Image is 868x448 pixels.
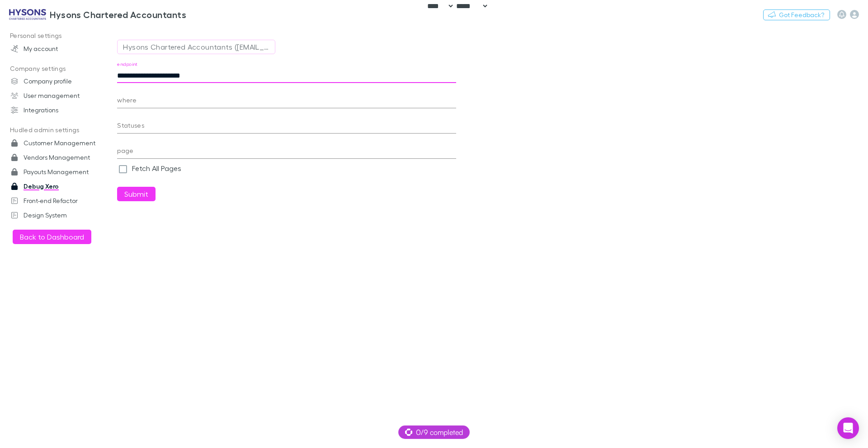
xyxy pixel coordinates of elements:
[117,61,137,68] label: endpoint
[2,150,122,165] a: Vendors Management
[2,42,122,56] a: My account
[9,9,46,20] img: Hysons Chartered Accountants's Logo
[123,42,269,52] div: Hysons Chartered Accountants ([EMAIL_ADDRESS][DOMAIN_NAME]) (RECHARGLY - RECHARGE_AF)
[2,30,122,42] p: Personal settings
[13,230,91,244] button: Back to Dashboard
[50,9,186,20] h3: Hysons Chartered Accountants
[4,4,192,25] a: Hysons Chartered Accountants
[2,88,122,103] a: User management
[2,103,122,117] a: Integrations
[117,40,275,54] button: Hysons Chartered Accountants ([EMAIL_ADDRESS][DOMAIN_NAME]) (RECHARGLY - RECHARGE_AF)
[2,136,122,150] a: Customer Management
[2,208,122,222] a: Design System
[2,125,122,136] p: Hudled admin settings
[2,179,122,194] a: Debug Xero
[132,163,181,174] label: Fetch All Pages
[2,165,122,179] a: Payouts Management
[117,187,156,201] button: Submit
[2,63,122,74] p: Company settings
[2,194,122,208] a: Front-end Refactor
[2,74,122,88] a: Company profile
[763,9,830,20] button: Got Feedback?
[837,417,859,439] div: Open Intercom Messenger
